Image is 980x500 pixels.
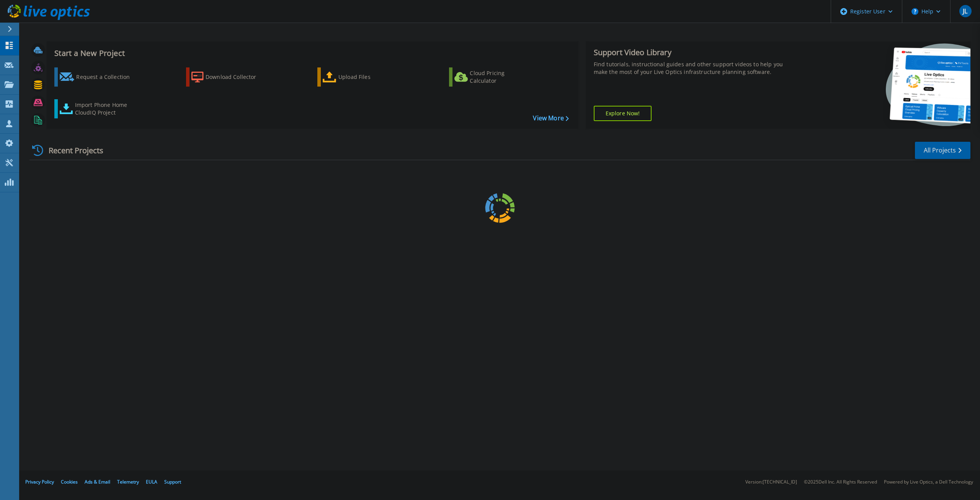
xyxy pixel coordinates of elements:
[75,101,135,116] div: Import Phone Home CloudIQ Project
[85,479,110,485] a: Ads & Email
[164,479,181,485] a: Support
[804,480,877,485] li: © 2025 Dell Inc. All Rights Reserved
[54,67,140,87] a: Request a Collection
[61,479,78,485] a: Cookies
[449,67,534,87] a: Cloud Pricing Calculator
[206,69,267,85] div: Download Collector
[338,69,400,85] div: Upload Files
[317,67,403,87] a: Upload Files
[963,8,967,14] span: JL
[594,48,792,57] div: Support Video Library
[884,480,973,485] li: Powered by Live Optics, a Dell Technology
[117,479,139,485] a: Telemetry
[76,69,137,85] div: Request a Collection
[146,479,157,485] a: EULA
[25,479,54,485] a: Privacy Policy
[594,61,792,76] div: Find tutorials, instructional guides and other support videos to help you make the most of your L...
[745,480,797,485] li: Version: [TECHNICAL_ID]
[594,106,652,121] a: Explore Now!
[54,49,568,57] h3: Start a New Project
[533,115,568,122] a: View More
[186,67,271,87] a: Download Collector
[470,69,531,85] div: Cloud Pricing Calculator
[915,142,970,159] a: All Projects
[29,141,114,160] div: Recent Projects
